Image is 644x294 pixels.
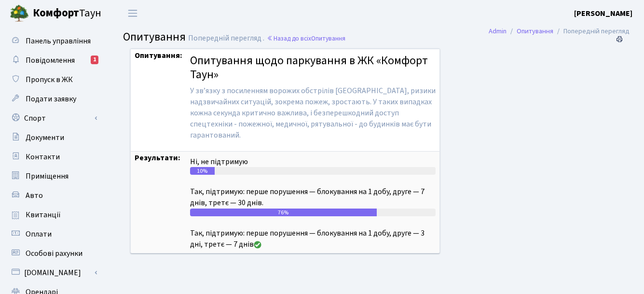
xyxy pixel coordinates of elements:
[5,167,101,186] a: Приміщення
[10,4,29,23] img: logo.png
[489,26,507,36] a: Admin
[26,248,82,259] span: Особові рахунки
[121,5,145,21] button: Переключити навігацію
[26,74,73,85] span: Пропуск в ЖК
[190,228,436,250] div: Так, підтримую: перше порушення — блокування на 1 добу, друге — 3 дні, третє — 7 днів
[26,190,43,201] span: Авто
[5,244,101,263] a: Особові рахунки
[5,224,101,244] a: Оплати
[5,89,101,109] a: Подати заявку
[26,229,52,239] span: Оплати
[188,33,264,43] span: Попередній перегляд .
[5,128,101,147] a: Документи
[5,147,101,167] a: Контакти
[5,31,101,51] a: Панель управління
[135,153,180,163] strong: Результати:
[5,263,101,282] a: [DOMAIN_NAME]
[33,5,79,21] b: Комфорт
[267,34,345,43] a: Назад до всіхОпитування
[517,26,553,36] a: Опитування
[135,50,182,61] strong: Опитування:
[26,152,60,162] span: Контакти
[5,205,101,224] a: Квитанції
[123,28,186,45] span: Опитування
[190,209,377,216] div: 76%
[574,8,632,19] a: [PERSON_NAME]
[5,70,101,89] a: Пропуск в ЖК
[190,186,436,209] div: Так, підтримую: перше порушення — блокування на 1 добу, друге — 7 днів, третє — 30 днів.
[190,54,436,82] h4: Опитування щодо паркування в ЖК «Комфорт Таун»
[26,55,75,66] span: Повідомлення
[553,26,630,37] li: Попередній перегляд
[474,21,644,42] nav: breadcrumb
[311,34,345,43] span: Опитування
[5,109,101,128] a: Спорт
[190,167,215,175] div: 10%
[26,132,64,143] span: Документи
[5,51,101,70] a: Повідомлення1
[26,94,76,104] span: Подати заявку
[5,186,101,205] a: Авто
[33,5,101,22] span: Таун
[26,36,91,46] span: Панель управління
[26,210,61,220] span: Квитанції
[26,171,69,182] span: Приміщення
[190,156,436,168] div: Ні, не підтримую
[91,56,98,64] div: 1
